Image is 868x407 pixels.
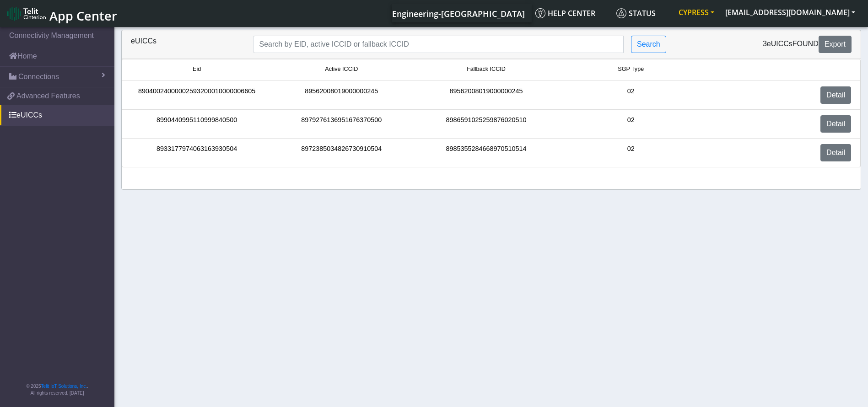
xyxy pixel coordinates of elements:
[618,65,644,74] span: SGP Type
[49,7,117,24] span: App Center
[613,4,673,22] a: Status
[7,4,116,23] a: App Center
[124,144,269,161] div: 8933177974063163930504
[414,144,558,161] div: 8985355284668970510514
[820,115,851,133] a: Detail
[269,115,414,133] div: 8979276136951676370500
[269,144,414,161] div: 8972385034826730910504
[793,40,819,48] span: found
[820,144,851,161] a: Detail
[532,4,613,22] a: Help center
[414,86,558,104] div: 89562008019000000245
[631,36,666,53] button: Search
[325,65,358,74] span: Active ICCID
[535,8,595,18] span: Help center
[673,4,720,21] button: CYPRESS
[124,115,269,133] div: 8990440995110999840500
[414,115,558,133] div: 8986591025259876020510
[124,36,246,53] div: eUICCs
[269,86,414,104] div: 89562008019000000245
[18,71,59,82] span: Connections
[253,36,624,53] input: Search...
[392,4,524,22] a: Your current platform instance
[819,36,852,53] button: Export
[124,86,269,104] div: 89040024000002593200010000006605
[559,115,703,133] div: 02
[559,86,703,104] div: 02
[392,8,525,19] span: Engineering-[GEOGRAPHIC_DATA]
[41,384,87,389] a: Telit IoT Solutions, Inc.
[763,40,767,48] span: 3
[616,8,626,18] img: status.svg
[720,4,861,21] button: [EMAIL_ADDRESS][DOMAIN_NAME]
[16,91,80,102] span: Advanced Features
[467,65,506,74] span: Fallback ICCID
[820,86,851,104] a: Detail
[767,40,793,48] span: eUICCs
[193,65,201,74] span: Eid
[616,8,656,18] span: Status
[559,144,703,161] div: 02
[535,8,545,18] img: knowledge.svg
[825,40,846,48] span: Export
[7,6,46,21] img: logo-telit-cinterion-gw-new.png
